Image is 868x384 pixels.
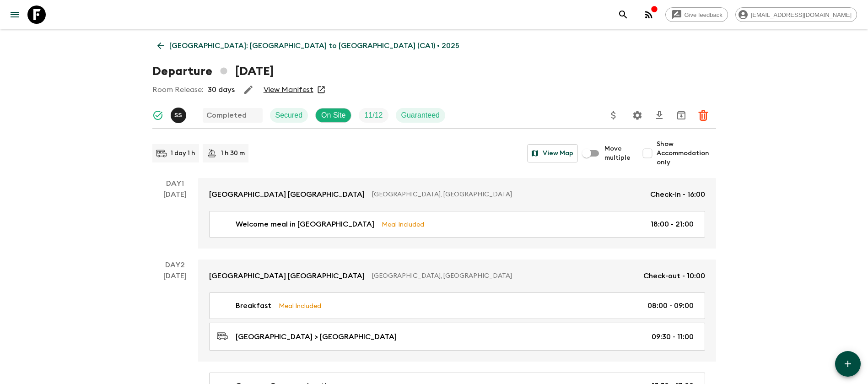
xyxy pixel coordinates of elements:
[152,37,464,55] a: [GEOGRAPHIC_DATA]: [GEOGRAPHIC_DATA] to [GEOGRAPHIC_DATA] (CA1) • 2025
[236,331,397,342] p: [GEOGRAPHIC_DATA] > [GEOGRAPHIC_DATA]
[657,140,716,167] span: Show Accommodation only
[604,144,631,162] span: Move multiple
[279,301,321,311] p: Meal Included
[198,178,716,211] a: [GEOGRAPHIC_DATA] [GEOGRAPHIC_DATA][GEOGRAPHIC_DATA], [GEOGRAPHIC_DATA]Check-in - 16:00
[665,7,728,22] a: Give feedback
[679,11,728,18] span: Give feedback
[5,5,24,24] button: menu
[209,292,705,319] a: BreakfastMeal Included08:00 - 09:00
[171,149,195,158] p: 1 day 1 h
[221,149,245,158] p: 1 h 30 m
[650,189,705,200] p: Check-in - 16:00
[401,110,440,121] p: Guaranteed
[364,110,383,121] p: 11 / 12
[614,5,632,24] button: search adventures
[735,7,857,22] div: [EMAIL_ADDRESS][DOMAIN_NAME]
[650,106,669,124] button: Download CSV
[647,300,694,311] p: 08:00 - 09:00
[198,260,716,292] a: [GEOGRAPHIC_DATA] [GEOGRAPHIC_DATA][GEOGRAPHIC_DATA], [GEOGRAPHIC_DATA]Check-out - 10:00
[169,40,459,51] p: [GEOGRAPHIC_DATA]: [GEOGRAPHIC_DATA] to [GEOGRAPHIC_DATA] (CA1) • 2025
[672,106,690,124] button: Archive (Completed, Cancelled or Unsynced Departures only)
[372,271,636,281] p: [GEOGRAPHIC_DATA], [GEOGRAPHIC_DATA]
[628,106,647,124] button: Settings
[236,300,271,311] p: Breakfast
[652,331,694,342] p: 09:30 - 11:00
[171,110,188,118] span: Steve Smith
[236,219,374,230] p: Welcome meal in [GEOGRAPHIC_DATA]
[651,219,694,230] p: 18:00 - 21:00
[152,84,203,95] p: Room Release:
[382,219,424,229] p: Meal Included
[209,189,365,200] p: [GEOGRAPHIC_DATA] [GEOGRAPHIC_DATA]
[208,84,235,95] p: 30 days
[209,323,705,351] a: [GEOGRAPHIC_DATA] > [GEOGRAPHIC_DATA]09:30 - 11:00
[264,85,313,94] a: View Manifest
[209,270,365,281] p: [GEOGRAPHIC_DATA] [GEOGRAPHIC_DATA]
[152,178,198,189] p: Day 1
[746,11,857,18] span: [EMAIL_ADDRESS][DOMAIN_NAME]
[643,270,705,281] p: Check-out - 10:00
[315,108,351,123] div: On Site
[275,110,303,121] p: Secured
[372,190,643,199] p: [GEOGRAPHIC_DATA], [GEOGRAPHIC_DATA]
[152,110,163,121] svg: Synced Successfully
[694,106,712,124] button: Delete
[152,62,274,81] h1: Departure [DATE]
[321,110,345,121] p: On Site
[206,110,247,121] p: Completed
[527,144,578,162] button: View Map
[604,106,623,124] button: Update Price, Early Bird Discount and Costs
[163,189,187,249] div: [DATE]
[152,260,198,270] p: Day 2
[270,108,308,123] div: Secured
[359,108,388,123] div: Trip Fill
[209,211,705,238] a: Welcome meal in [GEOGRAPHIC_DATA]Meal Included18:00 - 21:00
